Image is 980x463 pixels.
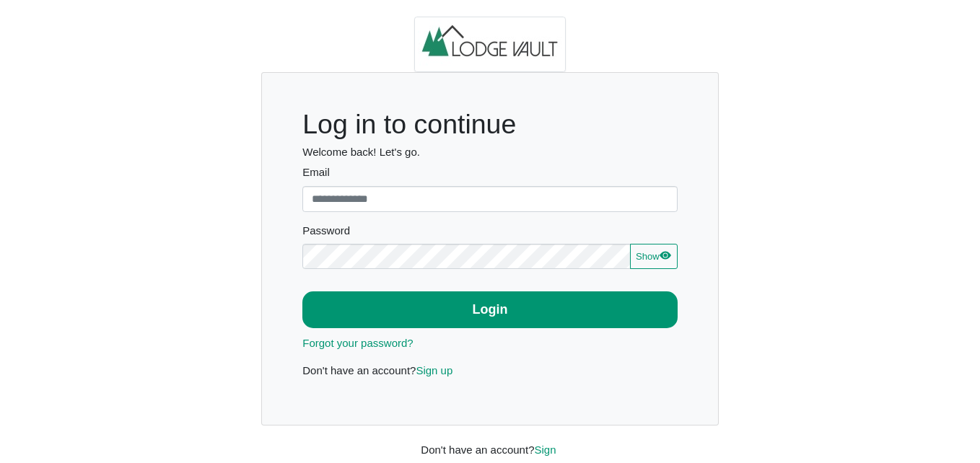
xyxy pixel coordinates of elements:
button: Showeye fill [630,244,678,270]
img: logo.2b93711c.jpg [414,17,566,73]
a: Forgot your password? [302,337,413,349]
h1: Log in to continue [302,108,678,141]
svg: eye fill [660,250,671,261]
b: Login [473,302,508,317]
legend: Password [302,223,678,244]
a: Sign up [416,364,452,376]
label: Email [302,164,678,181]
button: Login [302,291,678,328]
h6: Welcome back! Let's go. [302,146,678,159]
p: Don't have an account? [302,363,678,379]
